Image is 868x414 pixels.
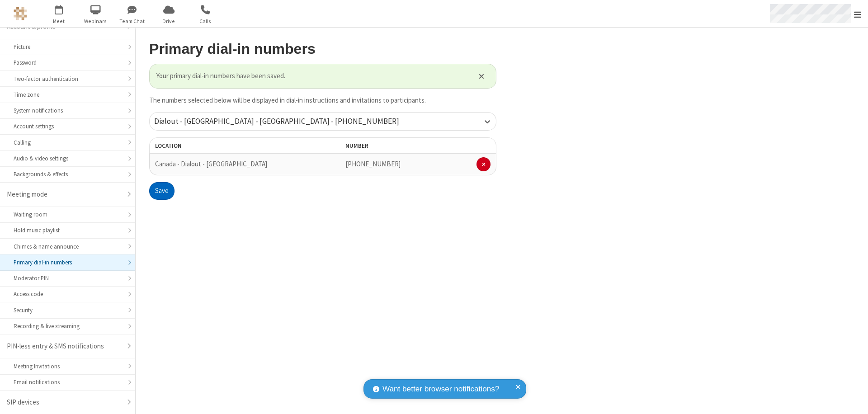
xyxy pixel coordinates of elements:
div: Calling [14,138,122,147]
div: Security [14,306,122,315]
div: System notifications [14,106,122,115]
div: Account settings [14,122,122,131]
span: [PHONE_NUMBER] [345,160,401,168]
span: Webinars [79,17,113,25]
img: QA Selenium DO NOT DELETE OR CHANGE [14,7,27,20]
span: Drive [152,17,186,25]
p: The numbers selected below will be displayed in dial-in instructions and invitations to participa... [149,95,496,106]
td: Canada - Dialout - [GEOGRAPHIC_DATA] [149,154,288,175]
span: Your primary dial-in numbers have been saved. [156,71,467,81]
span: Dialout - [GEOGRAPHIC_DATA] - [GEOGRAPHIC_DATA] - [PHONE_NUMBER] [154,116,399,126]
div: PIN-less entry & SMS notifications [7,341,122,352]
div: Hold music playlist [14,226,122,235]
div: SIP devices [7,397,122,408]
th: Number [340,137,496,154]
div: Backgrounds & effects [14,170,122,179]
div: Picture [14,42,122,51]
div: Audio & video settings [14,154,122,163]
div: Email notifications [14,378,122,386]
button: Close alert [474,69,489,83]
div: Waiting room [14,210,122,219]
button: Save [149,182,175,200]
div: Access code [14,290,122,298]
th: Location [149,137,288,154]
div: Meeting mode [7,189,122,200]
span: Meet [42,17,76,25]
span: Calls [189,17,222,25]
h2: Primary dial-in numbers [149,41,496,57]
div: Time zone [14,90,122,99]
span: Team Chat [115,17,149,25]
div: Primary dial-in numbers [14,258,122,267]
div: Password [14,58,122,67]
div: Recording & live streaming [14,322,122,330]
span: Want better browser notifications? [382,383,499,395]
div: Moderator PIN [14,274,122,282]
div: Chimes & name announce [14,242,122,251]
div: Two-factor authentication [14,75,122,83]
div: Meeting Invitations [14,362,122,371]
